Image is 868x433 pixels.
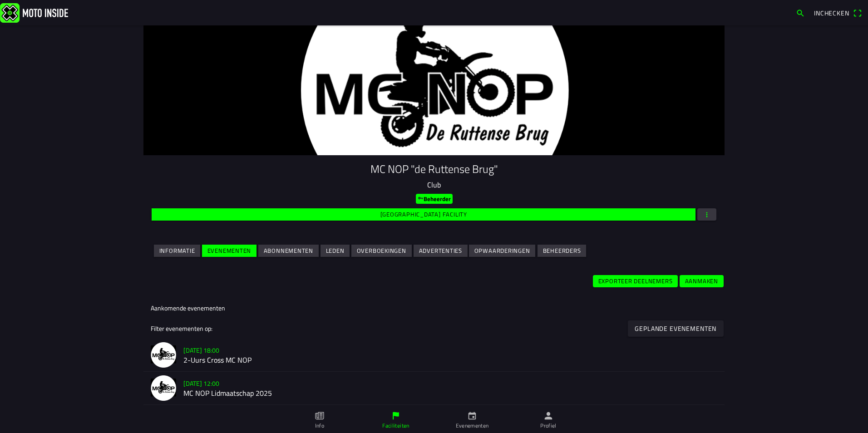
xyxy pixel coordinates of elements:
[315,422,324,430] ion-label: Info
[416,194,453,204] ion-badge: Beheerder
[543,411,553,421] ion-icon: person
[538,245,586,257] ion-button: Beheerders
[593,275,678,287] ion-button: Exporteer deelnemers
[152,208,695,221] ion-button: [GEOGRAPHIC_DATA] facility
[391,411,401,421] ion-icon: flag
[183,345,219,355] ion-text: [DATE] 18:00
[151,179,717,190] p: Club
[183,356,717,364] h2: 2-Uurs Cross MC NOP
[151,324,212,333] ion-label: Filter evenementen op:
[151,162,717,176] h1: MC NOP "de Ruttense Brug"
[154,245,200,257] ion-button: Informatie
[151,342,176,368] img: z4OA0VIirXUWk1e4CfSck5GOOOl9asez4QfnKuOP.png
[183,389,717,398] h2: MC NOP Lidmaatschap 2025
[258,245,319,257] ion-button: Abonnementen
[202,245,256,257] ion-button: Evenementen
[469,245,535,257] ion-button: Opwaarderingen
[635,325,717,331] ion-text: Geplande evenementen
[418,195,424,201] ion-icon: key
[467,411,477,421] ion-icon: calendar
[183,379,219,388] ion-text: [DATE] 12:00
[540,422,557,430] ion-label: Profiel
[351,245,412,257] ion-button: Overboekingen
[151,303,225,313] ion-label: Aankomende evenementen
[321,245,350,257] ion-button: Leden
[456,422,489,430] ion-label: Evenementen
[809,5,866,20] a: Incheckenqr scanner
[382,422,409,430] ion-label: Faciliteiten
[680,275,724,287] ion-button: Aanmaken
[315,411,325,421] ion-icon: paper
[414,245,468,257] ion-button: Advertenties
[791,5,809,20] a: search
[814,8,849,18] span: Inchecken
[151,375,176,401] img: GmdhPuAHibeqhJsKIY2JiwLbclnkXaGSfbvBl2T8.png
